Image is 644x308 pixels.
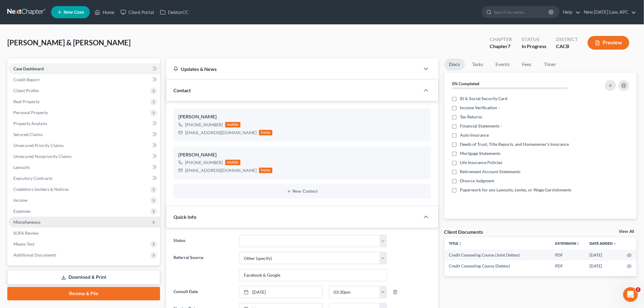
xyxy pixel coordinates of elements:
button: Preview [588,36,629,50]
span: Case Dashboard [13,66,44,71]
div: [PERSON_NAME] [178,113,426,121]
span: Credit Report [13,77,40,82]
span: Retirement Account Statements [460,169,521,175]
iframe: Intercom live chat [623,287,638,302]
span: Codebtors Insiders & Notices [13,187,69,192]
a: Review & File [7,287,160,300]
span: Lawsuits [13,165,30,170]
span: Quick Info [173,214,196,220]
span: Real Property [13,99,40,104]
a: View All [619,229,634,234]
span: Client Profile [13,88,39,93]
span: Income [13,198,27,203]
div: [PHONE_NUMBER] [185,159,223,166]
div: Updates & News [173,66,413,72]
a: Extensionunfold_more [555,241,580,246]
a: Unsecured Priority Claims [9,140,160,151]
span: Executory Contracts [13,176,52,181]
div: home [259,168,272,173]
span: ID & Social Security Card [460,96,508,102]
span: Paperwork for any Lawsuits, Levies, or Wage Garnishments [460,187,572,193]
i: unfold_more [576,242,580,246]
a: Timer [539,58,561,70]
span: Auto Insurance [460,132,489,138]
span: SOFA Review [13,230,39,236]
a: Lawsuits [9,162,160,173]
span: Additional Documents [13,252,56,257]
a: Titleunfold_more [449,241,462,246]
div: mobile [225,122,240,128]
div: Client Documents [444,229,483,235]
td: [DATE] [585,250,622,261]
a: SOFA Review [9,228,160,239]
div: CACB [556,43,578,50]
a: Case Dashboard [9,63,160,74]
a: Secured Claims [9,129,160,140]
span: Mortgage Statements [460,150,501,156]
span: Life Insurance Policies [460,159,502,166]
a: Download & Print [7,270,160,285]
input: Other Referral Source [240,269,387,281]
div: home [259,130,272,135]
span: Property Analysis [13,121,47,126]
td: [DATE] [585,261,622,271]
label: Status [170,235,236,247]
a: Events [491,58,515,70]
span: 1 [636,287,641,292]
i: unfold_more [459,242,462,246]
div: Chapter [490,36,512,43]
label: Consult Date [170,286,236,298]
a: [DATE] [240,286,323,298]
div: In Progress [522,43,546,50]
a: Property Analysis [9,118,160,129]
span: Deeds of Trust, Title Reports, and Homeowner's Insurance [460,141,569,147]
div: [EMAIL_ADDRESS][DOMAIN_NAME] [185,130,257,136]
span: Income Verification - [460,105,500,111]
div: District [556,36,578,43]
span: [PERSON_NAME] & [PERSON_NAME] [7,38,131,47]
span: Personal Property [13,110,48,115]
div: Status [522,36,546,43]
a: Docs [444,58,465,70]
a: Fees [517,58,537,70]
span: 7 [508,43,510,49]
span: Secured Claims [13,132,43,137]
td: Credit Counseling Course (Joint Debtor) [444,250,551,261]
span: Contact [173,87,191,93]
span: Means Test [13,241,34,247]
a: Credit Report [9,74,160,85]
a: DebtorCC [157,7,191,18]
div: [EMAIL_ADDRESS][DOMAIN_NAME] [185,167,257,173]
i: expand_more [614,242,617,246]
td: Credit Counseling Course (Debtor) [444,261,551,271]
span: New Case [64,10,84,15]
a: Client Portal [117,7,157,18]
span: Unsecured Nonpriority Claims [13,154,72,159]
strong: 0% Completed [452,81,480,86]
td: PDF [551,261,585,271]
span: Unsecured Priority Claims [13,143,64,148]
a: Home [92,7,117,18]
span: Tax Returns [460,114,482,120]
label: Referral Source [170,252,236,281]
a: New [DATE] Law, APC [581,7,636,18]
div: Chapter [490,43,512,50]
div: [PHONE_NUMBER] [185,122,223,128]
a: Executory Contracts [9,173,160,184]
span: Divorce Judgment [460,178,495,184]
input: -- : -- [329,286,380,298]
span: Financial Statements - [460,123,502,129]
a: Help [560,7,580,18]
td: PDF [551,250,585,261]
button: New Contact [178,189,426,194]
a: Date Added expand_more [590,241,617,246]
input: Search by name... [494,6,550,18]
a: Tasks [467,58,488,70]
span: Expenses [13,208,31,214]
span: Miscellaneous [13,219,40,225]
a: Unsecured Nonpriority Claims [9,151,160,162]
div: [PERSON_NAME] [178,151,426,159]
div: mobile [225,160,240,165]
